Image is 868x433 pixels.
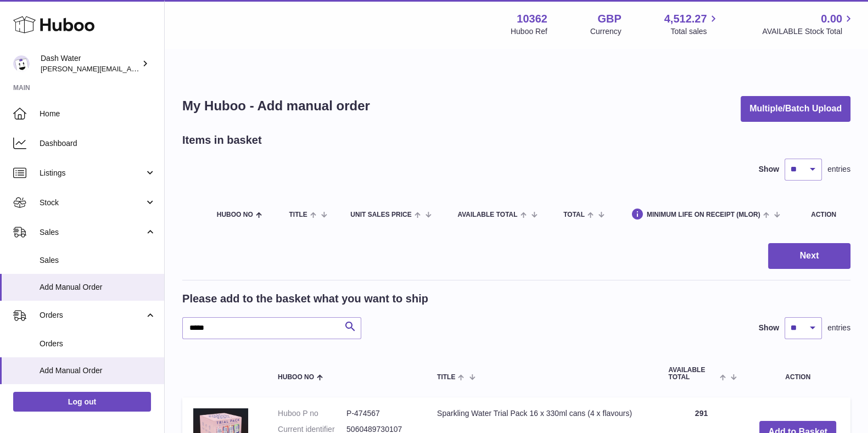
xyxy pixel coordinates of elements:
[647,211,760,218] span: Minimum Life On Receipt (MLOR)
[668,367,717,381] span: AVAILABLE Total
[217,211,253,218] span: Huboo no
[759,164,779,175] label: Show
[664,12,720,37] a: 4,512.27 Total sales
[13,392,151,412] a: Log out
[759,323,779,333] label: Show
[745,356,850,392] th: Action
[762,12,855,37] a: 0.00 AVAILABLE Stock Total
[517,12,547,26] strong: 10362
[40,168,144,178] span: Listings
[40,198,144,208] span: Stock
[289,211,307,218] span: Title
[664,12,707,26] span: 4,512.27
[40,138,156,149] span: Dashboard
[457,211,517,218] span: AVAILABLE Total
[40,227,144,238] span: Sales
[811,211,839,218] div: Action
[768,243,850,269] button: Next
[40,255,156,266] span: Sales
[13,55,30,72] img: james@dash-water.com
[597,12,621,26] strong: GBP
[40,310,144,320] span: Orders
[278,374,314,381] span: Huboo no
[670,26,719,37] span: Total sales
[278,408,346,419] dt: Huboo P no
[40,339,156,349] span: Orders
[741,96,850,122] button: Multiple/Batch Upload
[437,374,455,381] span: Title
[40,282,156,293] span: Add Manual Order
[827,323,850,333] span: entries
[182,291,428,306] h2: Please add to the basket what you want to ship
[40,365,156,376] span: Add Manual Order
[563,211,585,218] span: Total
[762,26,855,37] span: AVAILABLE Stock Total
[827,164,850,175] span: entries
[182,133,262,148] h2: Items in basket
[511,26,547,37] div: Huboo Ref
[182,97,370,115] h1: My Huboo - Add manual order
[821,12,842,26] span: 0.00
[350,211,411,218] span: Unit Sales Price
[346,408,415,419] dd: P-474567
[590,26,621,37] div: Currency
[41,64,220,73] span: [PERSON_NAME][EMAIL_ADDRESS][DOMAIN_NAME]
[40,109,156,119] span: Home
[41,53,139,74] div: Dash Water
